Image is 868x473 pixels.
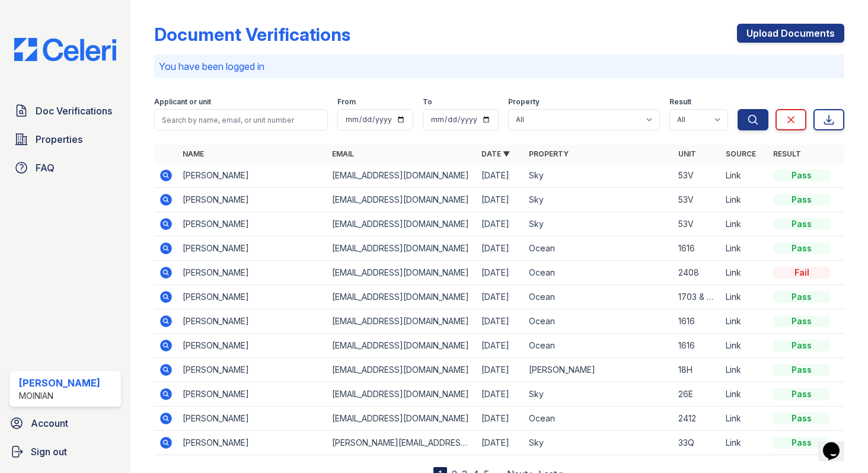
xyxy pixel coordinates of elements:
[477,431,524,455] td: [DATE]
[674,285,721,309] td: 1703 & 3001
[327,212,477,237] td: [EMAIL_ADDRESS][DOMAIN_NAME]
[721,212,768,237] td: Link
[327,431,477,455] td: [PERSON_NAME][EMAIL_ADDRESS][DOMAIN_NAME]
[19,376,100,390] div: [PERSON_NAME]
[36,104,112,118] span: Doc Verifications
[477,358,524,382] td: [DATE]
[773,291,830,303] div: Pass
[721,407,768,431] td: Link
[159,59,840,73] p: You have been logged in
[36,161,55,175] span: FAQ
[674,237,721,261] td: 1616
[178,212,327,237] td: [PERSON_NAME]
[721,334,768,358] td: Link
[178,164,327,188] td: [PERSON_NAME]
[477,237,524,261] td: [DATE]
[327,188,477,212] td: [EMAIL_ADDRESS][DOMAIN_NAME]
[178,407,327,431] td: [PERSON_NAME]
[773,194,830,206] div: Pass
[524,261,674,285] td: Ocean
[477,334,524,358] td: [DATE]
[481,149,510,158] a: Date ▼
[9,156,121,180] a: FAQ
[327,334,477,358] td: [EMAIL_ADDRESS][DOMAIN_NAME]
[721,431,768,455] td: Link
[477,164,524,188] td: [DATE]
[477,188,524,212] td: [DATE]
[477,407,524,431] td: [DATE]
[773,413,830,424] div: Pass
[721,382,768,407] td: Link
[773,315,830,327] div: Pass
[477,382,524,407] td: [DATE]
[327,407,477,431] td: [EMAIL_ADDRESS][DOMAIN_NAME]
[721,285,768,309] td: Link
[524,334,674,358] td: Ocean
[9,99,121,123] a: Doc Verifications
[737,24,844,43] a: Upload Documents
[327,237,477,261] td: [EMAIL_ADDRESS][DOMAIN_NAME]
[36,132,82,146] span: Properties
[674,309,721,334] td: 1616
[5,411,126,435] a: Account
[154,109,328,130] input: Search by name, email, or unit number
[721,261,768,285] td: Link
[524,407,674,431] td: Ocean
[337,97,356,107] label: From
[674,188,721,212] td: 53V
[327,309,477,334] td: [EMAIL_ADDRESS][DOMAIN_NAME]
[19,390,100,402] div: Moinian
[524,212,674,237] td: Sky
[818,426,856,461] iframe: chat widget
[773,267,830,279] div: Fail
[178,309,327,334] td: [PERSON_NAME]
[674,334,721,358] td: 1616
[721,358,768,382] td: Link
[678,149,696,158] a: Unit
[721,237,768,261] td: Link
[524,309,674,334] td: Ocean
[524,188,674,212] td: Sky
[773,340,830,351] div: Pass
[178,358,327,382] td: [PERSON_NAME]
[773,437,830,449] div: Pass
[529,149,569,158] a: Property
[9,127,121,151] a: Properties
[524,285,674,309] td: Ocean
[773,388,830,400] div: Pass
[477,212,524,237] td: [DATE]
[524,237,674,261] td: Ocean
[508,97,540,107] label: Property
[31,445,67,459] span: Sign out
[178,431,327,455] td: [PERSON_NAME]
[726,149,756,158] a: Source
[5,38,126,61] img: CE_Logo_Blue-a8612792a0a2168367f1c8372b55b34899dd931a85d93a1a3d3e32e68fde9ad4.png
[721,309,768,334] td: Link
[178,334,327,358] td: [PERSON_NAME]
[178,188,327,212] td: [PERSON_NAME]
[327,358,477,382] td: [EMAIL_ADDRESS][DOMAIN_NAME]
[524,431,674,455] td: Sky
[31,416,68,430] span: Account
[327,285,477,309] td: [EMAIL_ADDRESS][DOMAIN_NAME]
[5,440,126,464] a: Sign out
[524,358,674,382] td: [PERSON_NAME]
[327,382,477,407] td: [EMAIL_ADDRESS][DOMAIN_NAME]
[178,285,327,309] td: [PERSON_NAME]
[773,149,801,158] a: Result
[178,382,327,407] td: [PERSON_NAME]
[477,309,524,334] td: [DATE]
[721,164,768,188] td: Link
[773,242,830,254] div: Pass
[477,261,524,285] td: [DATE]
[524,164,674,188] td: Sky
[674,431,721,455] td: 33Q
[154,97,211,107] label: Applicant or unit
[674,358,721,382] td: 18H
[773,364,830,376] div: Pass
[674,164,721,188] td: 53V
[178,237,327,261] td: [PERSON_NAME]
[327,164,477,188] td: [EMAIL_ADDRESS][DOMAIN_NAME]
[669,97,691,107] label: Result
